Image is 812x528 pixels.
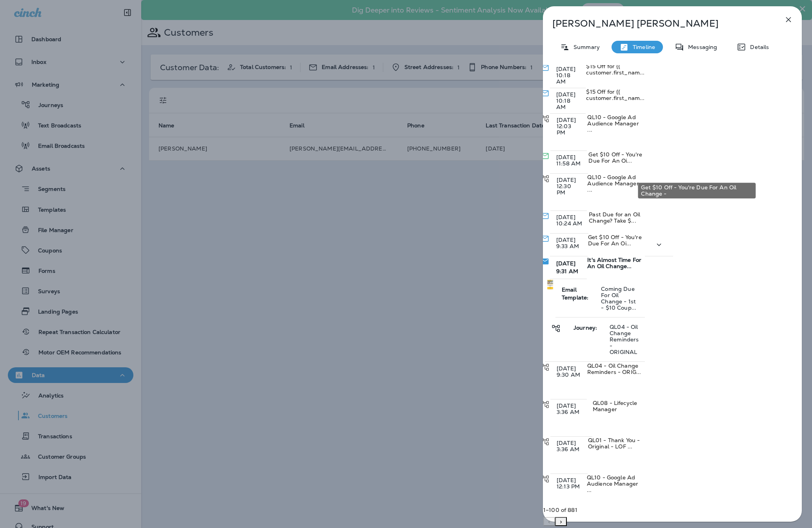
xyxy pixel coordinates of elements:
span: QL10 - Google Ad Audience Manager ... [587,174,639,193]
span: Coming Due For Oil Change - 1st - $10 Coup... [601,285,636,311]
p: Messaging [684,44,717,50]
span: $15 Off for {{ customer.first_nam... [586,88,645,102]
button: Go to previous page [543,517,555,526]
span: QL04 - Oil Change Reminders - ORIG... [587,362,641,376]
span: QL08 - Lifecycle Manager [593,399,637,413]
span: $15 Off for {{ customer.first_nam... [586,63,645,76]
p: [DATE] 12:13 PM [557,477,580,490]
img: 51af2614-75b3-4984-88dd-5ec74041eb28.jpg [545,280,555,290]
button: Expand [651,237,667,253]
p: Details [746,44,769,50]
span: QL10 - Google Ad Audience Manager ... [587,114,639,133]
span: Email - Opened [540,152,550,159]
div: Get $10 Off - You're Due For An Oil Change - [638,183,756,198]
p: [DATE] 12:03 PM [557,117,581,136]
p: [DATE] 9:30 AM [557,365,581,378]
span: Journey [540,400,550,407]
span: Email - Delivered [540,212,550,219]
p: [DATE] 10:18 AM [556,91,579,110]
p: [PERSON_NAME] [PERSON_NAME] [552,18,766,29]
p: [DATE] 3:36 AM [557,403,586,415]
span: Get $10 Off - You're Due For An Oi... [588,234,642,247]
span: Journey [540,475,550,482]
span: Journey [540,437,550,445]
p: [DATE] 10:18 AM [556,66,579,85]
p: Timeline [629,44,655,50]
span: Email - Delivered [540,89,550,96]
span: Email - Delivered [540,257,550,264]
span: Email - Delivered [540,64,550,71]
p: Summary [570,44,600,50]
span: Email - Delivered [540,234,550,241]
p: [DATE] 3:36 AM [557,440,581,452]
span: Get $10 Off - You're Due For An Oi... [588,151,642,164]
span: [DATE] 9:31 AM [556,260,578,275]
span: QL10 - Google Ad Audience Manager ... [587,474,638,494]
span: It's Almost Time For An Oil Change... [587,256,641,270]
span: QL04 - Oil Change Reminders - ORIGINAL [610,323,639,356]
p: [DATE] 12:30 PM [557,177,581,196]
span: Email Template: [562,286,588,301]
span: QL01 - Thank You - Original - LOF ... [588,437,640,450]
p: 1–100 of 881 [543,507,577,513]
p: [DATE] 9:33 AM [556,237,581,249]
span: Past Due for an Oil Change? Take $... [589,211,640,224]
button: Go to next page [555,517,567,526]
span: Journey [540,174,550,181]
span: Journey [540,363,550,370]
span: Journey: [573,324,597,331]
p: [DATE] 11:58 AM [556,154,582,167]
p: [DATE] 10:24 AM [556,214,582,227]
span: Journey [540,114,550,122]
